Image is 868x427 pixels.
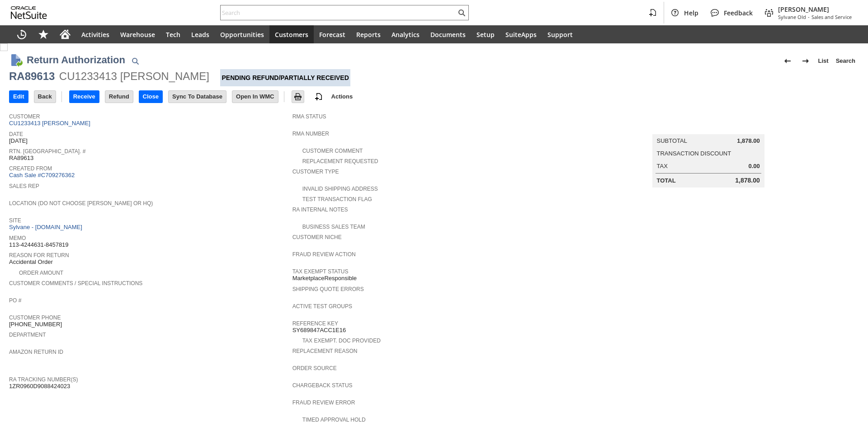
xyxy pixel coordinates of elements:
svg: logo [11,6,47,19]
a: Order Source [292,365,337,371]
a: RA Tracking Number(s) [9,376,78,383]
span: - [808,14,810,20]
a: Memo [9,235,26,241]
input: Open In WMC [232,91,278,103]
a: Department [9,332,46,338]
a: Support [542,25,578,43]
img: Quick Find [130,56,141,66]
span: 113-4244631-8457819 [9,241,69,249]
a: Customer Phone [9,314,61,321]
span: Warehouse [120,30,155,39]
a: Warehouse [115,25,160,43]
a: Forecast [314,25,351,43]
span: 0.00 [748,163,759,170]
a: Reason For Return [9,252,69,258]
span: Analytics [392,30,420,39]
span: Reports [356,30,381,39]
a: Tech [160,25,186,43]
a: Chargeback Status [292,382,353,389]
caption: Summary [652,120,764,134]
a: Opportunities [215,25,269,43]
a: Tax [657,163,668,169]
span: SY689847ACC1E16 [292,327,346,334]
a: PO # [9,297,21,304]
span: RA89613 [9,155,33,162]
a: Fraud Review Error [292,399,355,406]
span: Help [684,9,698,17]
span: Tech [166,30,180,39]
div: Pending Refund/Partially Received [220,69,350,86]
span: Setup [476,30,495,39]
a: Activities [76,25,115,43]
span: SuiteApps [505,30,537,39]
input: Edit [9,91,28,103]
a: Business Sales Team [302,224,365,230]
a: List [815,54,832,68]
span: Forecast [319,30,345,39]
a: Documents [425,25,471,43]
a: Sylvane - [DOMAIN_NAME] [9,224,85,230]
span: Opportunities [220,30,264,39]
div: CU1233413 [PERSON_NAME] [59,69,209,84]
span: Sylvane Old [778,14,806,20]
a: SuiteApps [500,25,542,43]
img: Previous [782,56,793,66]
a: Customer Niche [292,234,342,240]
a: Amazon Return ID [9,349,63,355]
svg: Search [456,7,467,18]
a: Order Amount [19,270,63,276]
h1: Return Authorization [27,52,125,67]
input: Sync To Database [169,91,226,103]
a: Tax Exempt Status [292,268,349,275]
span: [DATE] [9,137,28,145]
a: Home [54,25,76,43]
a: RMA Status [292,113,326,120]
span: 1,878.00 [737,137,760,145]
span: MarketplaceResponsible [292,275,357,282]
a: Customers [269,25,314,43]
span: Sales and Service [811,14,852,20]
a: Actions [328,93,357,100]
a: Total [657,177,676,184]
a: Customer Type [292,169,339,175]
a: RMA Number [292,131,329,137]
span: [PHONE_NUMBER] [9,321,62,328]
span: Leads [191,30,209,39]
a: CU1233413 [PERSON_NAME] [9,120,93,127]
div: Shortcuts [33,25,54,43]
a: Recent Records [11,25,33,43]
a: Leads [186,25,215,43]
a: Replacement reason [292,348,358,354]
a: Test Transaction Flag [302,196,372,202]
a: Replacement Requested [302,158,378,164]
a: Setup [471,25,500,43]
input: Receive [70,91,99,103]
a: Tax Exempt. Doc Provided [302,338,381,344]
input: Back [34,91,56,103]
input: Print [292,91,304,103]
img: Next [800,56,811,66]
a: Date [9,131,23,137]
a: Reports [351,25,386,43]
svg: Home [60,29,71,40]
input: Search [221,7,456,18]
a: Created From [9,165,52,172]
a: Invalid Shipping Address [302,186,378,192]
a: Transaction Discount [657,150,731,157]
a: Reference Key [292,320,338,327]
span: Activities [81,30,109,39]
img: add-record.svg [313,91,324,102]
a: Shipping Quote Errors [292,286,364,292]
a: Rtn. [GEOGRAPHIC_DATA]. # [9,148,85,155]
a: Location (Do Not Choose [PERSON_NAME] or HQ) [9,200,153,206]
div: RA89613 [9,69,55,84]
a: Customer Comments / Special Instructions [9,280,142,286]
svg: Shortcuts [38,29,49,40]
input: Refund [105,91,133,103]
span: 1ZR0960D9088424023 [9,383,70,390]
a: Cash Sale #C709276362 [9,172,75,178]
a: Search [832,54,859,68]
a: Customer Comment [302,148,363,154]
span: [PERSON_NAME] [778,5,852,14]
span: Accidental Order [9,258,53,266]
